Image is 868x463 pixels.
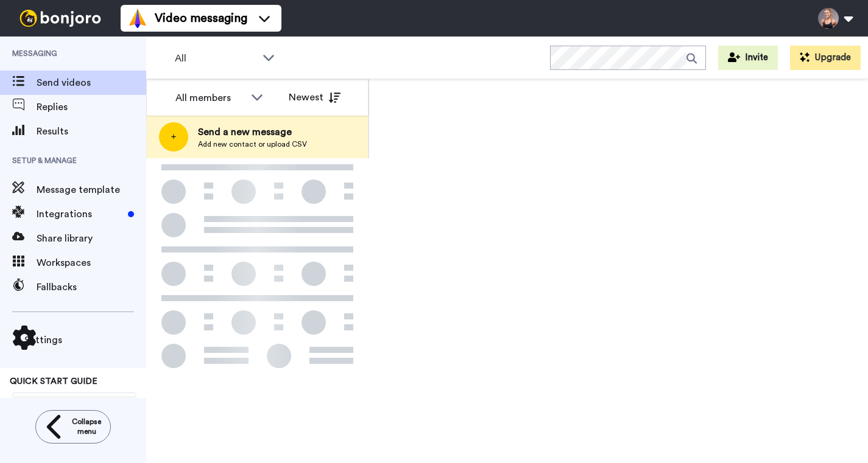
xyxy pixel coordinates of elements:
button: Newest [280,85,350,110]
span: QUICK START GUIDE [10,377,97,386]
span: Video messaging [155,10,247,27]
span: Share library [37,231,146,246]
span: Send videos [37,75,146,90]
span: Fallbacks [37,280,146,294]
button: Invite [718,46,778,70]
span: Settings [24,333,146,347]
span: Add new contact or upload CSV [198,139,307,149]
span: Results [37,124,146,139]
span: Workspaces [37,256,146,270]
img: vm-color.svg [128,9,147,28]
span: All [175,51,256,66]
span: Integrations [37,207,123,221]
span: Send a new message [198,125,307,139]
span: Message template [37,183,146,197]
img: bj-logo-header-white.svg [15,10,106,27]
button: Upgrade [790,46,861,70]
span: Collapse menu [72,417,101,436]
button: Collapse menu [35,410,111,444]
div: All members [175,91,245,105]
span: Replies [37,100,146,114]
